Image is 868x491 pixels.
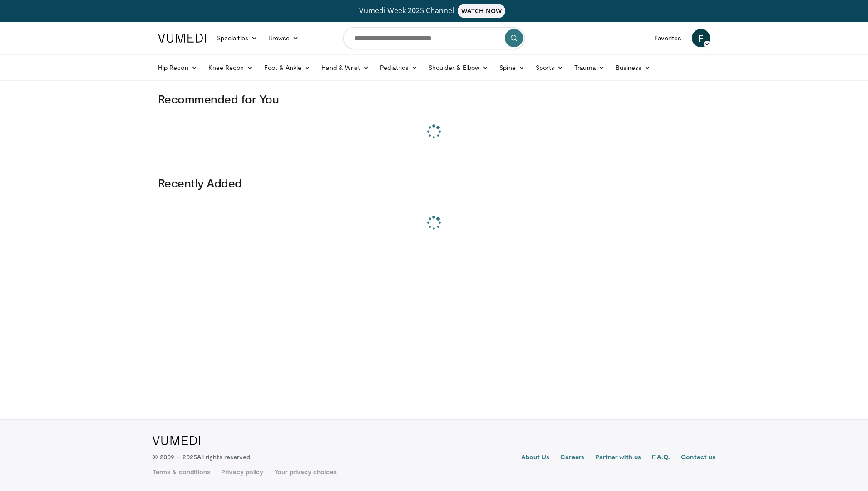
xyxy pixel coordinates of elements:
a: Careers [560,452,584,463]
a: Foot & Ankle [259,59,316,77]
a: Pediatrics [375,59,423,77]
a: Contact us [681,452,715,463]
a: Terms & conditions [153,467,210,476]
a: F [692,29,710,47]
a: Browse [263,29,305,47]
a: Hip Recon [153,59,203,77]
a: Vumedi Week 2025 ChannelWATCH NOW [159,4,709,18]
a: Partner with us [595,452,641,463]
img: VuMedi Logo [153,436,200,445]
a: Business [610,59,656,77]
a: About Us [521,452,550,463]
a: Privacy policy [221,467,263,476]
a: Your privacy choices [274,467,336,476]
a: Shoulder & Elbow [423,59,494,77]
input: Search topics, interventions [343,27,525,49]
a: Sports [530,59,569,77]
img: VuMedi Logo [158,34,206,43]
a: Specialties [212,29,263,47]
h3: Recommended for You [158,92,710,106]
h3: Recently Added [158,176,710,190]
p: © 2009 – 2025 [153,452,250,462]
a: Hand & Wrist [316,59,375,77]
span: All rights reserved [197,453,250,461]
a: Knee Recon [203,59,259,77]
a: Trauma [569,59,610,77]
a: Favorites [649,29,686,47]
span: WATCH NOW [458,4,506,18]
a: F.A.Q. [652,452,670,463]
a: Spine [494,59,530,77]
